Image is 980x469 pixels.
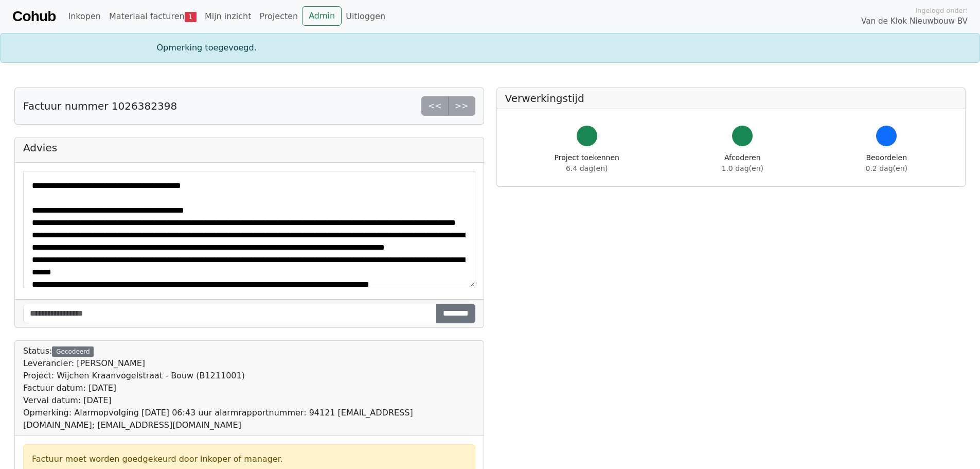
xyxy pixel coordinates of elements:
[32,453,467,465] div: Factuur moet worden goedgekeurd door inkoper of manager.
[861,15,968,27] span: Van de Klok Nieuwbouw BV
[302,6,342,26] a: Admin
[105,6,201,27] a: Materiaal facturen1
[505,92,957,105] h5: Verwerkingstijd
[151,42,830,54] div: Opmerking toegevoegd.
[722,152,763,174] div: Afcoderen
[722,164,763,172] span: 1.0 dag(en)
[866,152,907,174] div: Beoordelen
[64,6,104,27] a: Inkopen
[23,394,475,407] div: Verval datum: [DATE]
[566,164,608,172] span: 6.4 dag(en)
[342,6,389,27] a: Uitloggen
[201,6,256,27] a: Mijn inzicht
[23,142,475,154] h5: Advies
[185,12,197,22] span: 1
[23,345,475,431] div: Status:
[23,357,475,370] div: Leverancier: [PERSON_NAME]
[23,407,475,431] div: Opmerking: Alarmopvolging [DATE] 06:43 uur alarmrapportnummer: 94121 [EMAIL_ADDRESS][DOMAIN_NAME]...
[23,382,475,394] div: Factuur datum: [DATE]
[555,152,619,174] div: Project toekennen
[23,100,177,112] h5: Factuur nummer 1026382398
[12,4,56,29] a: Cohub
[255,6,302,27] a: Projecten
[52,346,94,357] div: Gecodeerd
[23,370,475,382] div: Project: Wijchen Kraanvogelstraat - Bouw (B1211001)
[915,6,968,15] span: Ingelogd onder:
[866,164,907,172] span: 0.2 dag(en)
